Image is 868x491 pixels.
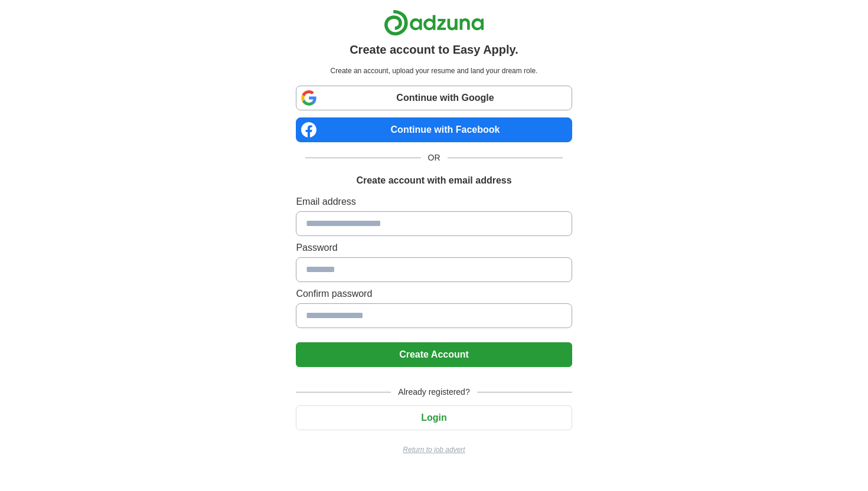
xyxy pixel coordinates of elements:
label: Password [296,241,572,255]
span: Already registered? [391,386,477,398]
a: Continue with Google [296,86,572,110]
a: Login [296,413,572,423]
button: Login [296,405,572,430]
p: Create an account, upload your resume and land your dream role. [298,66,569,76]
a: Continue with Facebook [296,117,572,142]
h1: Create account to Easy Apply. [350,41,518,58]
button: Create Account [296,342,572,367]
a: Return to job advert [296,444,572,455]
label: Confirm password [296,287,572,301]
span: OR [421,152,448,164]
img: Adzuna logo [384,9,484,36]
h1: Create account with email address [356,174,511,188]
label: Email address [296,195,572,209]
